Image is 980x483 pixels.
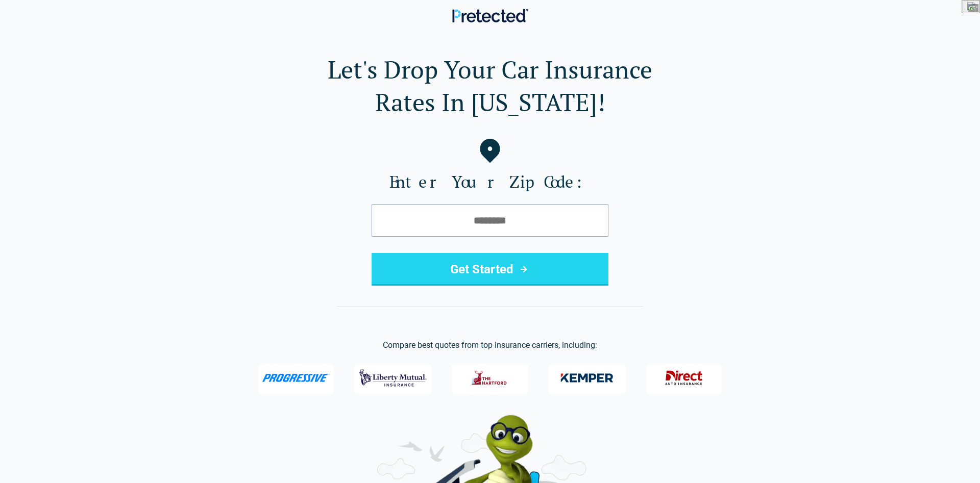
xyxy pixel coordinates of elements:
button: Get Started [372,253,608,286]
img: Kemper [553,365,621,391]
img: Pretected [452,9,528,22]
img: Progressive [262,374,330,382]
img: 7.png [965,1,978,12]
div: 65° [968,4,978,12]
img: Direct General [659,365,709,391]
p: Compare best quotes from top insurance carriers, including: [16,339,964,351]
img: Liberty Mutual [359,365,427,391]
h1: Let's Drop Your Car Insurance Rates In [US_STATE]! [16,53,964,118]
img: The Hartford [465,365,515,391]
label: Enter Your Zip Code: [16,171,964,192]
